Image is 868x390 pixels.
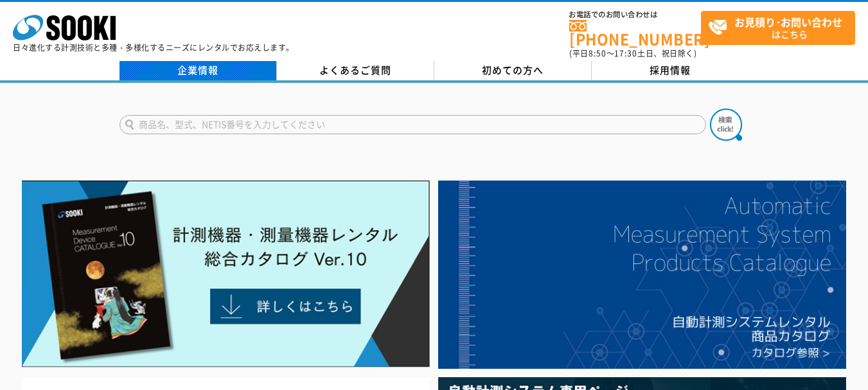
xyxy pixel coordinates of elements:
[482,63,544,77] span: 初めての方へ
[589,48,607,59] span: 8:50
[13,44,294,51] p: 日々進化する計測技術と多種・多様化するニーズにレンタルでお応えします。
[277,61,434,80] a: よくあるご質問
[708,12,855,44] span: はこちら
[569,20,701,46] a: [PHONE_NUMBER]
[120,61,277,80] a: 企業情報
[22,181,430,368] img: Catalog Ver10
[438,181,846,369] img: 自動計測システムカタログ
[569,48,696,59] span: (平日 ～ 土日、祝日除く)
[569,11,701,19] span: お電話でのお問い合わせは
[701,11,855,45] a: お見積り･お問い合わせはこちら
[614,48,637,59] span: 17:30
[734,14,842,30] strong: お見積り･お問い合わせ
[710,109,742,141] img: btn_search.png
[120,115,706,134] input: 商品名、型式、NETIS番号を入力してください
[434,61,592,80] a: 初めての方へ
[592,61,749,80] a: 採用情報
